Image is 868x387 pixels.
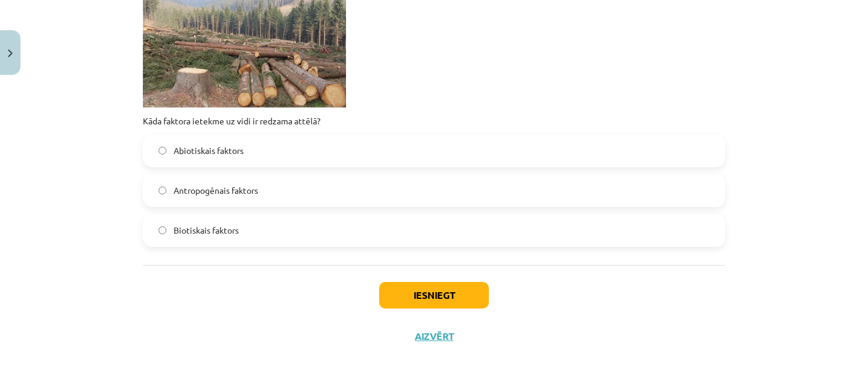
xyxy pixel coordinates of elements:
button: Iesniegt [379,282,489,309]
input: Biotiskais faktors [159,226,166,234]
input: Abiotiskais faktors [159,147,166,155]
input: Antropogēnais faktors [159,187,166,194]
button: Aizvērt [411,330,457,342]
p: Kāda faktora ietekme uz vidi ir redzama attēlā? [143,115,725,127]
span: Abiotiskais faktors [174,144,244,157]
span: Biotiskais faktors [174,224,239,237]
img: icon-close-lesson-0947bae3869378f0d4975bcd49f059093ad1ed9edebbc8119c70593378902aed.svg [8,50,13,57]
span: Antropogēnais faktors [174,184,258,197]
